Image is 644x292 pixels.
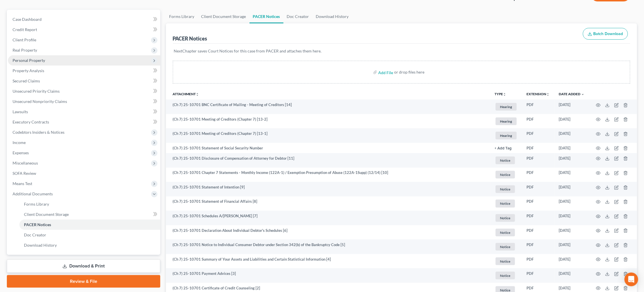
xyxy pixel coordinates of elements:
a: Notice [495,213,518,223]
i: unfold_more [196,93,199,96]
button: + Add Tag [495,147,512,150]
td: [DATE] [554,268,589,283]
span: Additional Documents [13,191,53,196]
td: PDF [522,225,554,240]
span: Notice [496,200,515,207]
span: Hearing [496,117,517,125]
td: (Ch 7) 25-10701 Meeting of Creditors (Chapter 7) [13-2] [166,114,491,129]
td: (Ch 7) 25-10701 BNC Certificate of Mailing - Meeting of Creditors [14] [166,100,491,114]
a: Hearing [495,131,518,140]
td: [DATE] [554,128,589,143]
a: Download History [19,240,160,250]
span: Notice [496,243,515,251]
a: + Add Tag [495,145,518,151]
a: Notice [495,170,518,179]
a: Hearing [495,117,518,126]
span: Notice [496,214,515,222]
td: (Ch 7) 25-10701 Declaration About Individual Debtor's Schedules [6] [166,225,491,240]
span: Secured Claims [13,78,40,83]
span: Hearing [496,103,517,111]
span: SOFA Review [13,171,36,176]
button: TYPEunfold_more [495,92,507,96]
td: PDF [522,143,554,153]
span: Lawsuits [13,109,28,114]
a: Notice [495,228,518,237]
span: Notice [496,171,515,179]
span: Hearing [496,132,517,139]
a: Unsecured Nonpriority Claims [8,96,160,107]
td: [DATE] [554,168,589,182]
a: Unsecured Priority Claims [8,86,160,96]
td: PDF [522,100,554,114]
a: Lawsuits [8,107,160,117]
i: expand_more [581,93,585,96]
span: Unsecured Nonpriority Claims [13,99,67,104]
a: Date Added expand_more [559,92,585,96]
td: [DATE] [554,100,589,114]
td: [DATE] [554,211,589,225]
td: (Ch 7) 25-10701 Summary of Your Assets and Liabilities and Certain Statistical Information [4] [166,254,491,269]
span: Unsecured Priority Claims [13,89,60,94]
span: Notice [496,272,515,279]
span: Personal Property [13,58,45,63]
span: Notice [496,257,515,265]
a: Credit Report [8,25,160,35]
span: Client Profile [13,37,36,42]
div: PACER Notices [173,35,207,42]
a: Executory Contracts [8,117,160,127]
td: (Ch 7) 25-10701 Statement of Financial Affairs [8] [166,196,491,211]
td: (Ch 7) 25-10701 Chapter 7 Statements - Monthly Income (122A-1) / Exemption Presumption of Abuse (... [166,168,491,182]
div: or drop files here [394,69,425,75]
td: (Ch 7) 25-10701 Disclosure of Compensation of Attorney for Debtor [11] [166,153,491,168]
td: [DATE] [554,254,589,269]
span: Doc Creator [24,232,46,237]
td: PDF [522,168,554,182]
td: [DATE] [554,240,589,254]
i: unfold_more [546,93,550,96]
a: Notice [495,156,518,165]
p: NextChapter saves Court Notices for this case from PACER and attaches them here. [174,48,629,54]
td: (Ch 7) 25-10701 Statement of Intention [9] [166,182,491,196]
a: Download History [313,10,352,23]
td: (Ch 7) 25-10701 Meeting of Creditors (Chapter 7) [13-1] [166,128,491,143]
td: [DATE] [554,143,589,153]
span: Credit Report [13,27,37,32]
td: [DATE] [554,182,589,196]
span: Property Analysis [13,68,44,73]
span: Executory Contracts [13,119,49,124]
a: Secured Claims [8,76,160,86]
td: PDF [522,196,554,211]
a: Download & Print [7,259,160,273]
span: Income [13,140,26,145]
td: (Ch 7) 25-10701 Notice to Individual Consumer Debtor under Section 342(b) of the Bankruptcy Code [5] [166,240,491,254]
span: PACER Notices [24,222,51,227]
td: PDF [522,182,554,196]
td: PDF [522,211,554,225]
a: SOFA Review [8,168,160,179]
span: Case Dashboard [13,17,42,22]
td: [DATE] [554,114,589,129]
a: Notice [495,184,518,194]
a: Case Dashboard [8,14,160,25]
a: Notice [495,242,518,252]
a: Review & File [7,275,160,288]
a: Client Document Storage [198,10,250,23]
a: Extensionunfold_more [527,92,550,96]
span: Notice [496,229,515,236]
td: (Ch 7) 25-10701 Statement of Social Security Number [166,143,491,153]
a: PACER Notices [250,10,283,23]
button: Batch Download [583,28,628,40]
td: (Ch 7) 25-10701 Payment Advices [3] [166,268,491,283]
span: Real Property [13,48,37,52]
a: Property Analysis [8,66,160,76]
div: Open Intercom Messenger [625,273,638,286]
a: Client Document Storage [19,209,160,220]
td: PDF [522,268,554,283]
a: Hearing [495,102,518,111]
span: Notice [496,157,515,164]
a: Doc Creator [19,230,160,240]
span: Miscellaneous [13,161,38,165]
a: Forms Library [166,10,198,23]
i: unfold_more [503,93,507,96]
td: PDF [522,153,554,168]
